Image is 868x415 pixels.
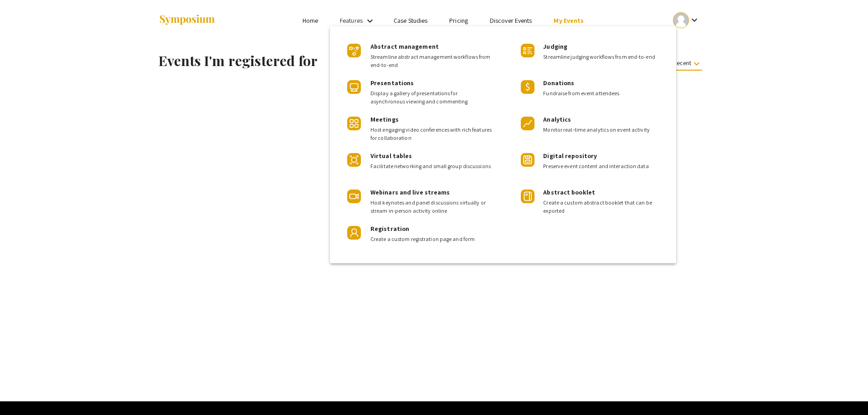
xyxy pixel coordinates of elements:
[543,89,663,97] span: Fundraise from event attendees
[543,42,567,51] span: Judging
[543,152,597,160] span: Digital repository
[370,225,409,233] span: Registration
[370,89,493,106] span: Display a gallery of presentations for asynchronous viewing and commenting
[521,80,534,94] img: Product Icon
[370,188,450,196] span: Webinars and live streams
[370,53,493,69] span: Streamline abstract management workflows from end-to-end
[370,115,399,123] span: Meetings
[370,42,439,51] span: Abstract management
[347,117,361,130] img: Product Icon
[521,117,534,130] img: Product Icon
[370,162,493,170] span: Facilitate networking and small group discussions
[543,79,574,87] span: Donations
[543,199,663,215] span: Create a custom abstract booklet that can be exported
[543,115,571,123] span: Analytics
[521,44,534,57] img: Product Icon
[521,153,534,167] img: Product Icon
[347,80,361,94] img: Product Icon
[347,190,361,203] img: Product Icon
[370,152,412,160] span: Virtual tables
[347,153,361,167] img: Product Icon
[543,53,663,61] span: Streamline judging workflows from end-to-end
[370,235,493,243] span: Create a custom registration page and form
[347,226,361,240] img: Product Icon
[370,79,414,87] span: Presentations
[521,190,534,203] img: Product Icon
[543,126,663,134] span: Monitor real-time analytics on event activity
[370,126,493,142] span: Host engaging video conferences with rich features for collaboration
[543,162,663,170] span: Preserve event content and interaction data
[347,44,361,57] img: Product Icon
[370,199,493,215] span: Host keynotes and panel discussions virtually or stream in-person activity online
[543,188,595,196] span: Abstract booklet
